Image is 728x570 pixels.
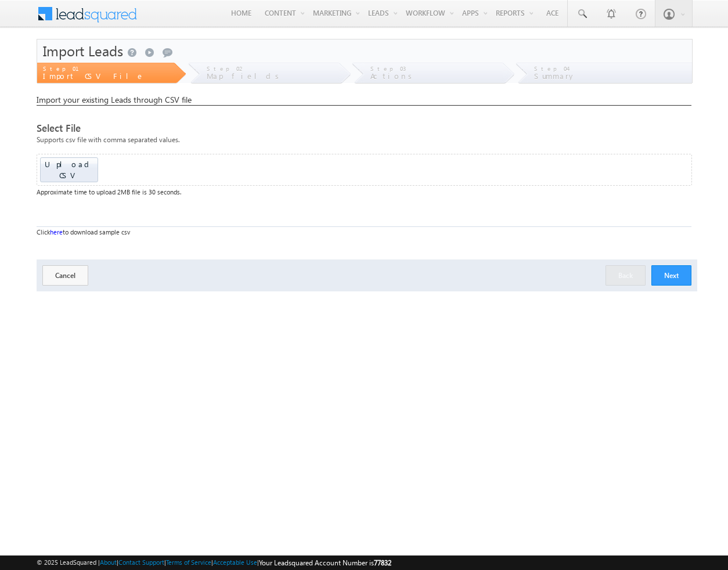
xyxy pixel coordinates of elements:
[37,39,693,63] div: Import Leads
[207,71,283,81] span: Map fields
[534,71,576,81] span: Summary
[45,159,93,180] span: Upload CSV
[37,557,391,568] span: © 2025 LeadSquared | | | | |
[207,65,242,72] span: Step 02
[370,65,406,72] span: Step 03
[43,65,77,72] span: Step 01
[37,134,692,154] div: Supports csv file with comma separated values.
[37,95,692,106] div: Import your existing Leads through CSV file
[37,123,692,134] div: Select File
[118,558,164,566] a: Contact Support
[43,71,145,81] span: Import CSV File
[213,558,257,566] a: Acceptable Use
[166,558,211,566] a: Terms of Service
[100,558,117,566] a: About
[37,226,692,237] div: Click to download sample csv
[370,71,416,81] span: Actions
[37,187,692,197] div: Approximate time to upload 2MB file is 30 seconds.
[651,265,691,286] button: Next
[534,65,571,72] span: Step 04
[606,265,646,286] button: Back
[50,228,63,236] a: here
[374,558,391,567] span: 77832
[42,265,88,286] button: Cancel
[259,558,391,567] span: Your Leadsquared Account Number is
